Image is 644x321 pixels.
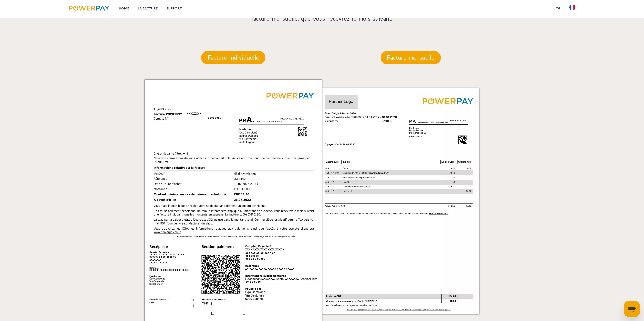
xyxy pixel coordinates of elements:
a: Support [162,4,186,13]
p: Facture mensuelle [381,51,441,64]
a: CG [552,4,565,13]
img: logo-powerpay.svg [69,6,110,11]
a: Home [115,4,134,13]
iframe: Bouton de lancement de la fenêtre de messagerie [624,301,640,317]
a: LA FACTURE [134,4,162,13]
p: Facture individuelle [201,51,265,64]
img: fr [569,4,575,10]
